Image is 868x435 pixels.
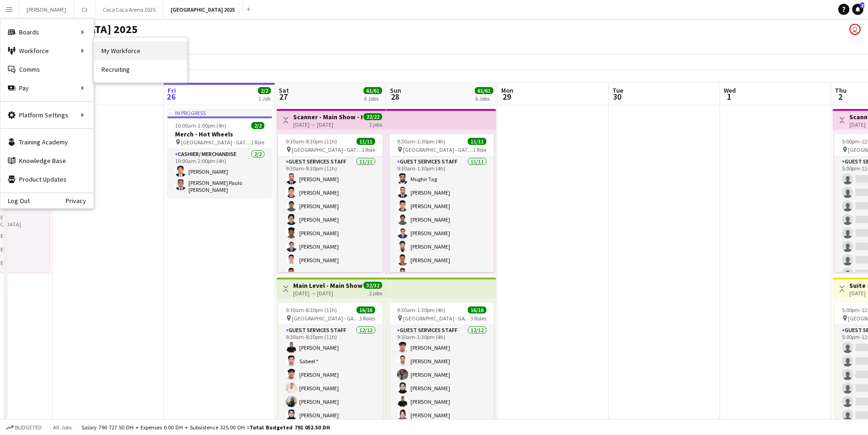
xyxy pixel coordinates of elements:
[0,106,94,124] div: Platform Settings
[81,424,330,431] div: Salary 790 727.50 DH + Expenses 0.00 DH + Subsistence 325.00 DH =
[724,86,736,95] span: Wed
[389,91,401,102] span: 28
[0,197,30,204] a: Log Out
[166,91,176,102] span: 26
[359,315,375,322] span: 3 Roles
[0,151,94,170] a: Knowledge Base
[835,86,847,95] span: Thu
[611,91,623,102] span: 30
[397,138,445,145] span: 9:30am-1:30pm (4h)
[357,138,375,145] span: 11/11
[168,149,272,197] app-card-role: Cashier/ Merchandise2/210:00am-2:00pm (4h)[PERSON_NAME][PERSON_NAME] Paulo [PERSON_NAME]
[500,91,513,102] span: 29
[286,138,337,145] span: 9:30am-8:30pm (11h)
[258,95,270,102] div: 1 Job
[95,0,163,19] button: Coca Coca Arena 2025
[390,86,401,95] span: Sun
[0,41,94,60] div: Workforce
[468,138,486,145] span: 11/11
[0,60,94,79] a: Comms
[475,95,493,102] div: 6 Jobs
[473,146,486,153] span: 1 Role
[251,139,264,146] span: 1 Role
[175,122,226,129] span: 10:00am-2:00pm (4h)
[849,24,861,35] app-user-avatar: Marisol Pestano
[5,422,43,433] button: Budgeted
[19,0,74,19] button: [PERSON_NAME]
[403,146,473,153] span: [GEOGRAPHIC_DATA] - GATE 7
[390,156,494,323] app-card-role: Guest Services Staff11/119:30am-1:30pm (4h)Mughir Tag[PERSON_NAME][PERSON_NAME][PERSON_NAME][PERS...
[0,133,94,151] a: Training Academy
[363,113,382,120] span: 22/22
[168,86,176,95] span: Fri
[363,282,382,289] span: 32/32
[612,86,623,95] span: Tue
[397,306,445,313] span: 9:30am-1:30pm (4h)
[168,109,272,197] app-job-card: In progress10:00am-2:00pm (4h)2/2Merch - Hot Wheels [GEOGRAPHIC_DATA] - GATE 71 RoleCashier/ Merc...
[293,121,363,128] div: [DATE] → [DATE]
[403,315,471,322] span: [GEOGRAPHIC_DATA] - GATE 7
[66,197,94,204] a: Privacy
[501,86,513,95] span: Mon
[369,120,382,128] div: 2 jobs
[94,60,187,79] a: Recruiting
[860,2,864,8] span: 2
[475,87,493,94] span: 61/61
[163,0,243,19] button: [GEOGRAPHIC_DATA] 2025
[390,134,494,272] app-job-card: 9:30am-1:30pm (4h)11/11 [GEOGRAPHIC_DATA] - GATE 71 RoleGuest Services Staff11/119:30am-1:30pm (4...
[181,139,251,146] span: [GEOGRAPHIC_DATA] - GATE 7
[468,306,486,313] span: 16/16
[364,95,382,102] div: 6 Jobs
[251,122,264,129] span: 2/2
[277,91,289,102] span: 27
[0,170,94,189] a: Product Updates
[168,130,272,138] h3: Merch - Hot Wheels
[369,289,382,297] div: 2 jobs
[363,87,382,94] span: 61/61
[834,91,847,102] span: 2
[278,156,383,323] app-card-role: Guest Services Staff11/119:30am-8:30pm (11h)[PERSON_NAME][PERSON_NAME][PERSON_NAME][PERSON_NAME][...
[0,79,94,97] div: Pay
[293,281,363,290] h3: Main Level - Main Show - Hot Wheels
[278,134,383,272] app-job-card: 9:30am-8:30pm (11h)11/11 [GEOGRAPHIC_DATA] - GATE 71 RoleGuest Services Staff11/119:30am-8:30pm (...
[286,306,337,313] span: 9:30am-8:30pm (11h)
[357,306,375,313] span: 16/16
[51,424,74,431] span: All jobs
[293,113,363,121] h3: Scanner - Main Show - Hot Wheels
[279,86,289,95] span: Sat
[0,23,94,41] div: Boards
[471,315,486,322] span: 3 Roles
[249,424,330,431] span: Total Budgeted 791 052.50 DH
[292,315,359,322] span: [GEOGRAPHIC_DATA] - GATE 7
[293,290,363,297] div: [DATE] → [DATE]
[722,91,736,102] span: 1
[168,109,272,116] div: In progress
[852,4,863,15] a: 2
[15,424,42,431] span: Budgeted
[94,41,187,60] a: My Workforce
[292,146,362,153] span: [GEOGRAPHIC_DATA] - GATE 7
[74,0,95,19] button: C3
[258,87,271,94] span: 2/2
[362,146,375,153] span: 1 Role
